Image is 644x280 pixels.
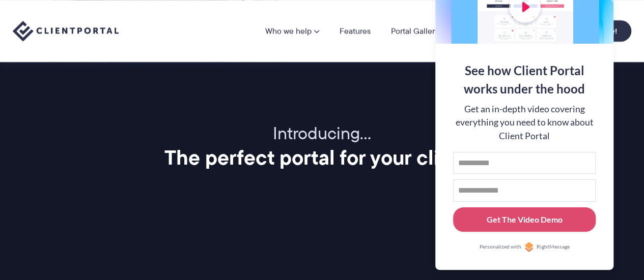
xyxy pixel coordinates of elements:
a: Features [340,27,371,35]
a: Who we help [265,27,319,35]
a: Personalized withRightMessage [453,242,596,252]
div: Get The Video Demo [487,213,563,226]
div: See how Client Portal works under the hood [453,61,596,98]
span: Personalized with [479,243,521,251]
span: RightMessage [537,243,570,251]
img: Personalized with RightMessage [524,242,534,252]
p: Introducing… [13,123,631,145]
button: Get The Video Demo [453,207,596,232]
div: Get an in-depth video covering everything you need to know about Client Portal [453,103,596,143]
h2: The perfect portal for your clients [13,145,631,170]
a: Portal Gallery [391,27,439,35]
